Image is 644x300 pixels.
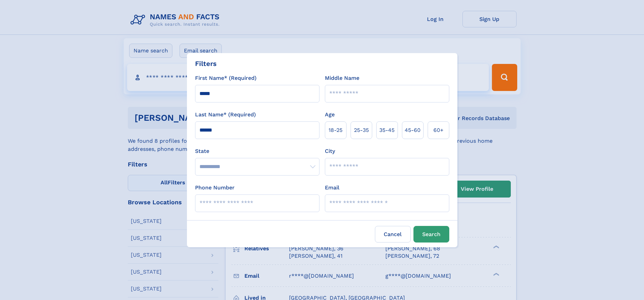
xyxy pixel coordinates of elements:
span: 25‑35 [354,126,369,134]
span: 60+ [433,126,444,134]
label: Middle Name [325,74,359,82]
label: Cancel [375,226,411,243]
div: Filters [195,59,217,69]
label: City [325,147,335,155]
button: Search [413,226,449,243]
label: Phone Number [195,184,235,192]
span: 18‑25 [329,126,342,134]
label: Last Name* (Required) [195,111,256,119]
label: First Name* (Required) [195,74,257,82]
span: 45‑60 [405,126,421,134]
span: 35‑45 [379,126,395,134]
label: Age [325,111,335,119]
label: State [195,147,319,155]
label: Email [325,184,339,192]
